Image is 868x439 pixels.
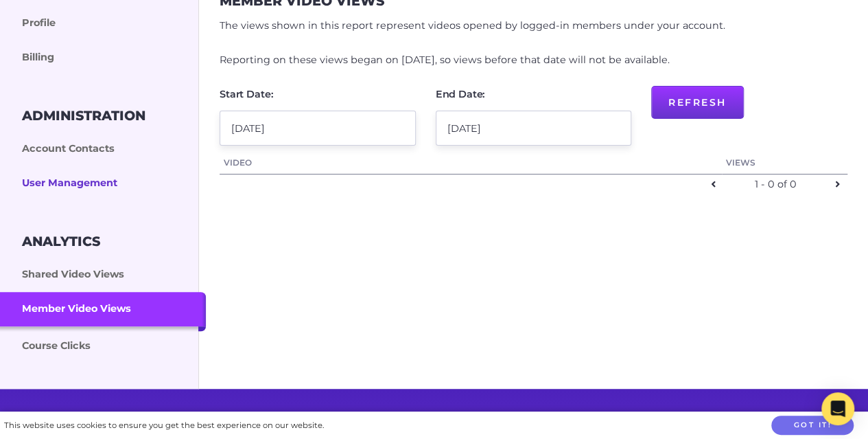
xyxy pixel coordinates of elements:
div: This website uses cookies to ensure you get the best experience on our website. [4,418,324,433]
button: Refresh [651,86,744,119]
h3: Analytics [22,234,100,249]
h3: Administration [22,108,145,124]
p: The views shown in this report represent videos opened by logged-in members under your account. [220,17,847,35]
p: Reporting on these views began on [DATE], so views before that date will not be available. [220,52,847,69]
label: Start Date: [220,89,273,99]
a: Video [224,155,718,170]
button: Got it! [771,416,854,436]
label: End Date: [436,89,486,99]
a: Views [726,155,843,170]
div: 1 - 0 of 0 [726,176,825,194]
div: Open Intercom Messenger [821,392,854,425]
